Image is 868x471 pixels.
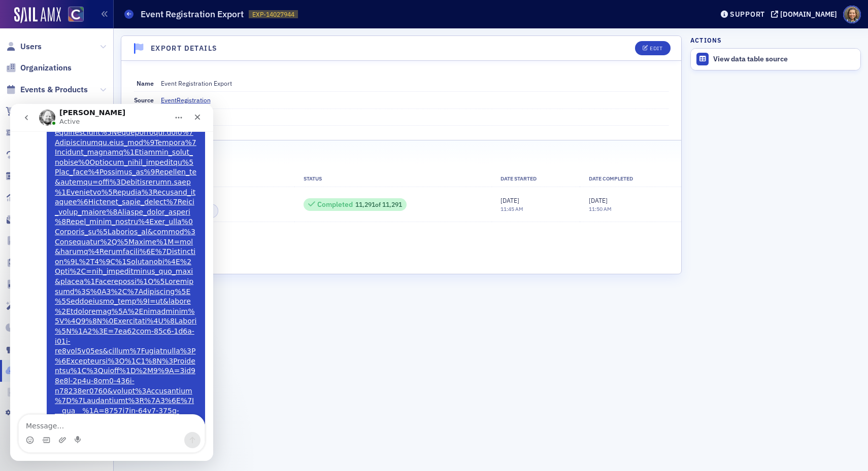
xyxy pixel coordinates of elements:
a: Tasks [6,257,42,268]
a: EventRegistration [161,95,218,104]
a: Reports [6,192,49,203]
a: Exports [6,365,49,376]
a: Organizations [6,62,72,74]
time: 11:50 AM [589,205,612,212]
div: [DOMAIN_NAME] [780,10,837,19]
a: View Homepage [61,7,84,24]
a: Content [6,235,50,246]
dd: Event Registration Export [161,75,669,91]
span: Name [137,79,154,87]
button: Send a message… [174,328,190,344]
textarea: Message… [9,311,194,328]
a: Registrations [6,127,70,138]
time: 11:45 AM [500,205,523,212]
a: E-Learning [6,279,60,290]
h4: Export Details [151,43,218,54]
a: Finance [6,322,49,333]
h4: Actions [690,35,722,45]
div: View data table source [713,55,855,64]
a: Settings [6,409,51,420]
a: Memberships [6,170,70,182]
a: Orders [6,105,45,117]
a: Subscriptions [6,149,71,160]
div: 11291 / 11291 Rows [304,198,407,211]
div: 11,291 of 11,291 [308,200,402,209]
a: Imports [6,387,50,398]
button: Upload attachment [48,332,56,340]
a: Email Marketing [6,214,81,225]
button: Edit [635,41,670,55]
span: [DATE] [589,196,608,204]
a: Users [6,41,42,52]
a: Events & Products [6,84,88,95]
button: Gif picker [32,332,40,340]
th: Date Completed [580,171,681,187]
span: Source [134,96,154,104]
a: View data table source [691,49,860,70]
div: Completed [317,202,353,207]
a: Automations [6,300,68,311]
img: SailAMX [14,7,61,23]
h1: Event Registration Export [141,8,244,20]
button: Emoji picker [16,332,24,340]
button: [DOMAIN_NAME] [771,11,841,18]
img: SailAMX [68,7,84,22]
span: Profile [843,6,861,23]
span: [DATE] [500,196,519,204]
span: Events & Products [20,84,88,95]
dd: [PERSON_NAME] [161,109,669,125]
div: Edit [650,46,662,51]
span: Organizations [20,62,72,74]
span: Users [20,41,42,52]
th: Status [294,171,491,187]
th: Date Started [492,171,580,187]
iframe: Intercom live chat [10,104,213,461]
a: Connect [6,344,51,355]
button: Start recording [64,332,73,340]
span: EXP-14027944 [252,10,294,19]
div: Support [730,10,765,19]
